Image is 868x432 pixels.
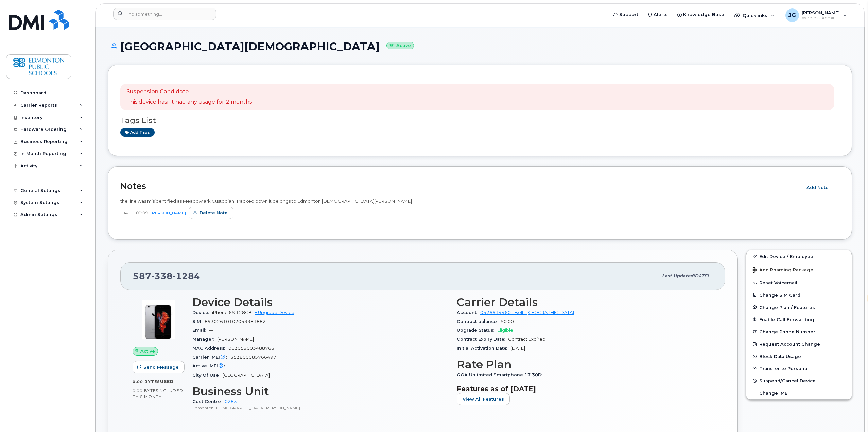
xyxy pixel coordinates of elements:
[457,385,713,393] h3: Features as of [DATE]
[508,336,545,342] span: Contract Expired
[136,210,148,216] span: 09:09
[457,296,713,308] h3: Carrier Details
[120,128,155,137] a: Add tags
[192,346,228,351] span: MAC Address
[693,273,709,278] span: [DATE]
[743,13,767,18] span: Quicklinks
[192,319,205,324] span: SIM
[457,319,501,324] span: Contract balance
[746,289,852,301] button: Change SIM Card
[796,182,834,194] button: Add Note
[457,358,713,370] h3: Rate Plan
[120,210,135,216] span: [DATE]
[192,399,225,404] span: Cost Centre
[746,301,852,313] button: Change Plan / Features
[120,198,412,204] span: the line was misidentified as Meadowlark Custodian, Tracked down it belongs to Edmonton [DEMOGRAP...
[192,328,209,333] span: Email
[126,98,252,106] p: This device hasn't had any usage for 2 months
[143,364,179,370] span: Send Message
[788,11,796,19] span: JG
[457,393,510,405] button: View All Features
[173,271,200,281] span: 1284
[759,305,815,310] span: Change Plan / Features
[746,277,852,289] button: Reset Voicemail
[199,210,228,216] span: Delete note
[113,8,216,20] input: Find something...
[192,363,228,368] span: Active IMEI
[133,361,185,373] button: Send Message
[120,181,792,191] h2: Notes
[746,362,852,375] button: Transfer to Personal
[746,313,852,326] button: Enable Call Forwarding
[746,350,852,362] button: Block Data Usage
[746,387,852,399] button: Change IMEI
[746,338,852,350] button: Request Account Change
[138,299,179,340] img: image20231002-3703462-1e5097k.jpeg
[654,11,668,18] span: Alerts
[609,8,643,21] a: Support
[225,399,237,404] a: 0283
[497,328,513,333] span: Eligible
[457,372,545,377] span: GOA Unlimited Smartphone 17 30D
[746,326,852,338] button: Change Phone Number
[140,348,155,355] span: Active
[151,210,186,215] a: [PERSON_NAME]
[223,373,270,378] span: [GEOGRAPHIC_DATA]
[192,405,449,411] p: Edmonton [DEMOGRAPHIC_DATA][PERSON_NAME]
[228,346,274,351] span: 013059003488765
[746,250,852,262] a: Edit Device / Employee
[746,262,852,276] button: Add Roaming Package
[480,310,574,315] a: 0526614460 - Bell - [GEOGRAPHIC_DATA]
[386,42,414,50] small: Active
[133,379,160,384] span: 0.00 Bytes
[192,336,217,342] span: Manager
[802,10,840,15] span: [PERSON_NAME]
[126,88,252,96] p: Suspension Candidate
[662,273,693,278] span: Last updated
[730,8,779,22] div: Quicklinks
[781,8,852,22] div: Joel Gilkey
[457,310,480,315] span: Account
[759,378,816,383] span: Suspend/Cancel Device
[457,336,508,342] span: Contract Expiry Date
[108,40,852,52] h1: [GEOGRAPHIC_DATA][DEMOGRAPHIC_DATA]
[230,355,276,360] span: 353800085766497
[120,116,839,125] h3: Tags List
[192,296,449,308] h3: Device Details
[228,363,233,368] span: —
[501,319,514,324] span: $0.00
[217,336,254,342] span: [PERSON_NAME]
[255,310,294,315] a: + Upgrade Device
[189,207,233,219] button: Delete note
[151,271,173,281] span: 338
[463,396,504,402] span: View All Features
[457,328,497,333] span: Upgrade Status
[619,11,638,18] span: Support
[673,8,729,21] a: Knowledge Base
[802,15,840,21] span: Wireless Admin
[133,271,200,281] span: 587
[209,328,213,333] span: —
[192,385,449,397] h3: Business Unit
[133,388,158,393] span: 0.00 Bytes
[752,267,813,274] span: Add Roaming Package
[192,355,230,360] span: Carrier IMEI
[205,319,266,324] span: 89302610102053981882
[683,11,724,18] span: Knowledge Base
[160,379,174,384] span: used
[643,8,673,21] a: Alerts
[192,310,212,315] span: Device
[746,375,852,387] button: Suspend/Cancel Device
[806,184,829,191] span: Add Note
[759,317,814,322] span: Enable Call Forwarding
[192,373,223,378] span: City Of Use
[212,310,252,315] span: iPhone 6S 128GB
[510,346,525,351] span: [DATE]
[133,388,183,399] span: included this month
[457,346,510,351] span: Initial Activation Date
